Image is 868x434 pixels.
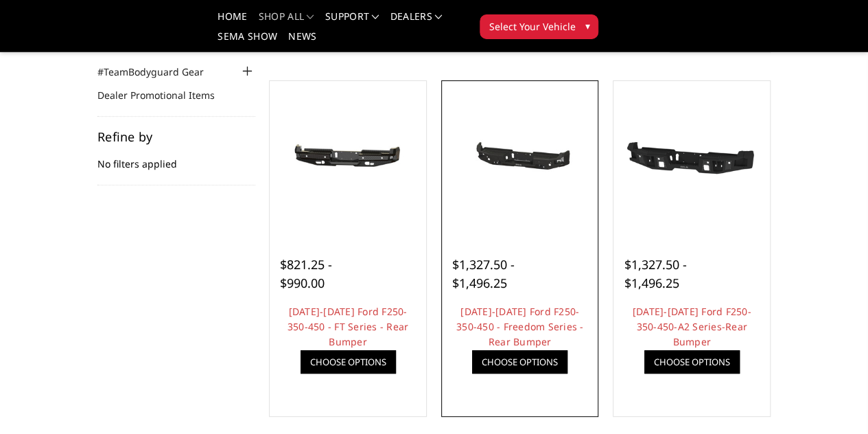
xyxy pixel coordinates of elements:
a: shop all [259,12,314,32]
a: Choose Options [301,350,396,374]
h5: Refine by [97,130,255,143]
a: 2023-2025 Ford F250-350-450 - FT Series - Rear Bumper [273,84,423,234]
a: Home [218,12,247,32]
a: SEMA Show [218,32,277,52]
a: #TeamBodyguard Gear [97,65,221,79]
img: 2023-2025 Ford F250-350-450-A2 Series-Rear Bumper [617,117,766,201]
img: 2023-2025 Ford F250-350-450 - FT Series - Rear Bumper [273,124,423,194]
a: 2023-2025 Ford F250-350-450-A2 Series-Rear Bumper 2023-2025 Ford F250-350-450-A2 Series-Rear Bumper [617,84,766,234]
span: $821.25 - $990.00 [280,256,332,291]
a: 2023-2025 Ford F250-350-450 - Freedom Series - Rear Bumper 2023-2025 Ford F250-350-450 - Freedom ... [445,84,595,234]
span: $1,327.50 - $1,496.25 [452,256,515,291]
a: Choose Options [472,350,567,374]
div: No filters applied [97,130,255,185]
a: Dealer Promotional Items [97,88,232,102]
a: Choose Options [644,350,740,374]
span: $1,327.50 - $1,496.25 [624,256,686,291]
a: Dealers [390,12,443,32]
img: 2023-2025 Ford F250-350-450 - Freedom Series - Rear Bumper [445,124,595,194]
a: News [288,32,316,52]
span: ▾ [585,19,589,33]
a: [DATE]-[DATE] Ford F250-350-450-A2 Series-Rear Bumper [633,305,751,348]
a: [DATE]-[DATE] Ford F250-350-450 - Freedom Series - Rear Bumper [456,305,584,348]
a: [DATE]-[DATE] Ford F250-350-450 - FT Series - Rear Bumper [288,305,409,348]
button: Select Your Vehicle [480,14,598,39]
span: Select Your Vehicle [489,19,575,34]
a: Support [325,12,379,32]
